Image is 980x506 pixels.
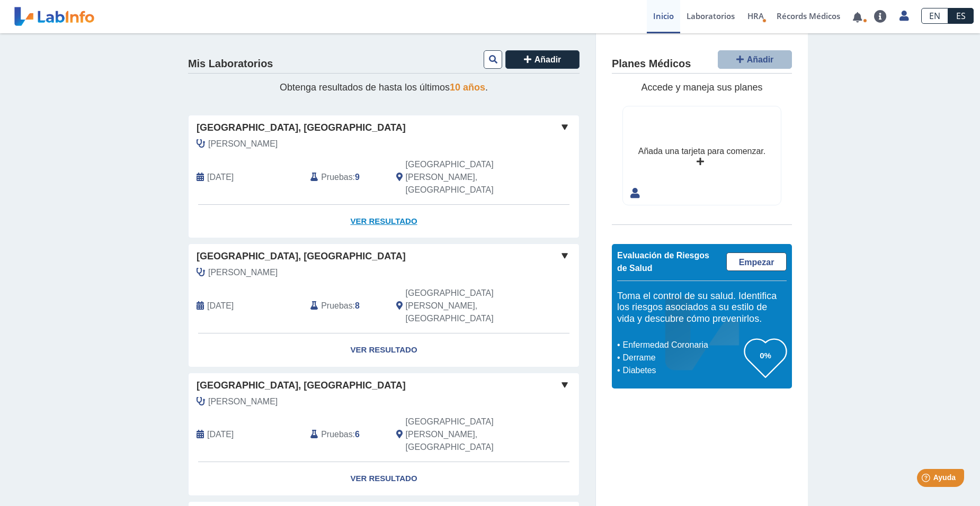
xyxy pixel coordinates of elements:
li: Enfermedad Coronaria [620,339,744,351]
span: Pruebas [321,300,352,312]
button: Añadir [718,50,792,69]
span: Accede y maneja sus planes [641,82,762,93]
b: 8 [355,301,360,310]
span: 2025-10-09 [207,171,234,184]
span: [GEOGRAPHIC_DATA], [GEOGRAPHIC_DATA] [197,249,406,264]
h5: Toma el control de su salud. Identifica los riesgos asociados a su estilo de vida y descubre cómo... [617,291,787,325]
span: Pruebas [321,171,352,184]
h4: Mis Laboratorios [188,58,273,70]
a: ES [948,8,974,24]
span: 2025-08-19 [207,428,234,441]
div: Añada una tarjeta para comenzar. [638,145,765,158]
span: 2025-09-10 [207,300,234,312]
a: EN [921,8,948,24]
a: Ver Resultado [189,462,579,495]
span: Empezar [739,258,774,267]
span: Evaluación de Riesgos de Salud [617,251,709,273]
h4: Planes Médicos [612,58,691,70]
span: Añadir [747,55,774,64]
a: Ver Resultado [189,205,579,238]
span: Obtenga resultados de hasta los últimos . [280,82,488,93]
span: Martinez, Jorge [208,138,278,150]
span: Pruebas [321,428,352,441]
span: Sobrino Catoni, Jose [208,266,278,279]
h3: 0% [744,349,787,362]
button: Añadir [505,50,580,69]
li: Diabetes [620,364,744,377]
span: 10 años [450,82,485,93]
b: 6 [355,430,360,439]
span: Guzman, Juan [208,395,278,408]
span: San Juan, PR [406,415,523,454]
a: Empezar [726,252,787,271]
li: Derrame [620,351,744,364]
div: : [302,287,388,325]
span: HRA [747,11,764,21]
div: : [302,415,388,454]
div: : [302,158,388,196]
b: 9 [355,173,360,182]
iframe: Help widget launcher [886,465,968,494]
a: Ver Resultado [189,333,579,367]
span: [GEOGRAPHIC_DATA], [GEOGRAPHIC_DATA] [197,378,406,393]
span: [GEOGRAPHIC_DATA], [GEOGRAPHIC_DATA] [197,121,406,135]
span: Añadir [534,55,562,64]
span: San Juan, PR [406,287,523,325]
span: San Juan, PR [406,158,523,196]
